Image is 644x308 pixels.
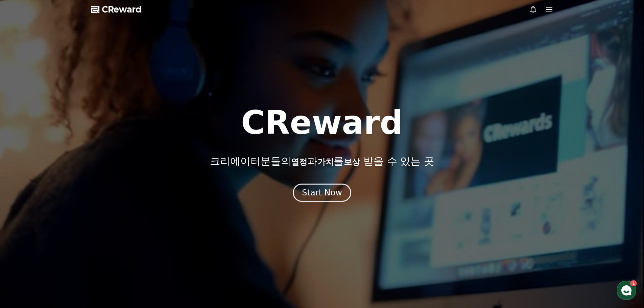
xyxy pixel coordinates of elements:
span: 열정 [291,157,307,167]
a: 홈 [2,214,45,231]
a: Start Now [293,190,351,197]
span: CReward [102,4,142,15]
a: 1대화 [45,214,87,231]
span: 1 [69,214,71,219]
span: 가치 [317,157,334,167]
p: 크리에이터분들의 과 를 받을 수 있는 곳 [210,155,434,167]
button: Start Now [293,184,351,202]
div: Start Now [302,187,342,198]
span: 설정 [104,224,113,230]
a: CReward [91,4,142,15]
a: 설정 [87,214,130,231]
span: 홈 [21,224,25,230]
span: 보상 [344,157,360,167]
h1: CReward [241,106,403,139]
span: 대화 [62,225,70,230]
